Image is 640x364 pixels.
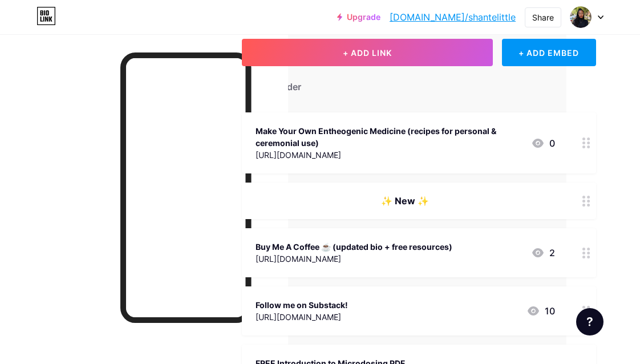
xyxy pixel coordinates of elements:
[526,304,555,318] div: 10
[256,299,348,311] div: Follow me on Substack!
[242,39,493,66] button: + ADD LINK
[337,13,380,22] a: Upgrade
[256,149,522,161] div: [URL][DOMAIN_NAME]
[531,246,555,260] div: 2
[390,10,516,24] a: [DOMAIN_NAME]/shantelittle
[256,311,348,323] div: [URL][DOMAIN_NAME]
[242,80,301,94] div: + Add header
[256,194,555,208] div: ✨️ New ✨️
[570,6,592,28] img: shantelittle
[256,241,452,253] div: Buy Me A Coffee ☕ (updated bio + free resources)
[256,125,522,149] div: Make Your Own Entheogenic Medicine (recipes for personal & ceremonial use)
[531,136,555,150] div: 0
[256,253,452,265] div: [URL][DOMAIN_NAME]
[532,11,554,23] div: Share
[502,39,596,66] div: + ADD EMBED
[343,48,392,58] span: + ADD LINK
